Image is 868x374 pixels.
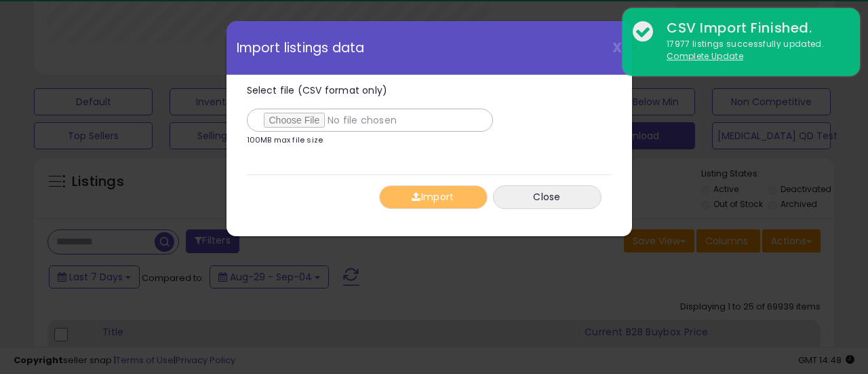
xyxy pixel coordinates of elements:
u: Complete Update [667,50,743,62]
p: 100MB max file size [247,136,323,144]
span: Import listings data [237,41,365,54]
button: Close [493,185,601,209]
div: CSV Import Finished. [656,18,850,38]
button: Import [379,185,488,209]
div: 17977 listings successfully updated. [656,38,850,63]
span: Select file (CSV format only) [247,83,388,97]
